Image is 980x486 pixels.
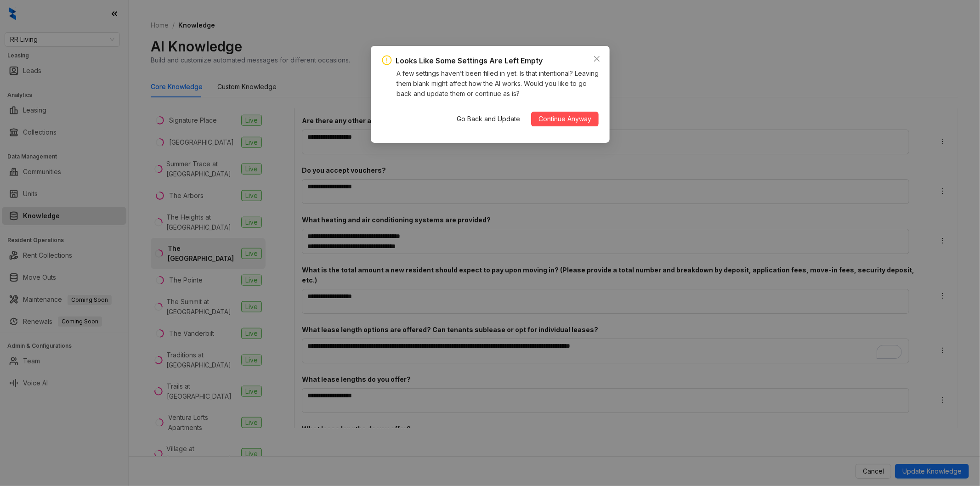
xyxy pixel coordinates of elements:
[589,51,604,66] button: Close
[396,55,543,67] div: Looks Like Some Settings Are Left Empty
[531,112,599,126] button: Continue Anyway
[449,112,527,126] button: Go Back and Update
[593,55,600,62] span: close
[397,68,599,99] div: A few settings haven’t been filled in yet. Is that intentional? Leaving them blank might affect h...
[538,114,591,124] span: Continue Anyway
[457,114,520,124] span: Go Back and Update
